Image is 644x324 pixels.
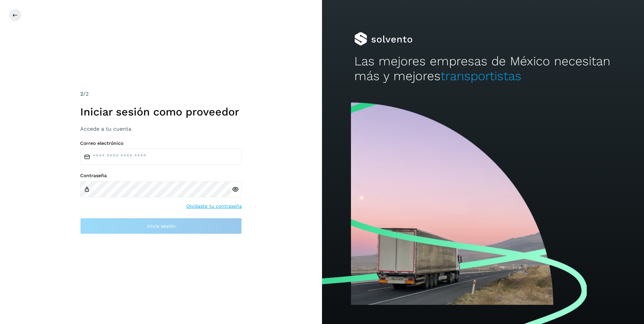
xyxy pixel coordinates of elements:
[80,90,242,98] div: /2
[80,126,242,132] h3: Accede a tu cuenta
[441,69,521,83] span: transportistas
[80,218,242,234] button: Inicia sesión
[354,54,612,84] h2: Las mejores empresas de México necesitan más y mejores
[80,173,242,179] label: Contraseña
[186,203,242,210] a: Olvidaste tu contraseña
[147,224,175,228] span: Inicia sesión
[80,140,242,146] label: Correo electrónico
[80,91,83,97] span: 2
[80,105,242,118] h1: Iniciar sesión como proveedor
